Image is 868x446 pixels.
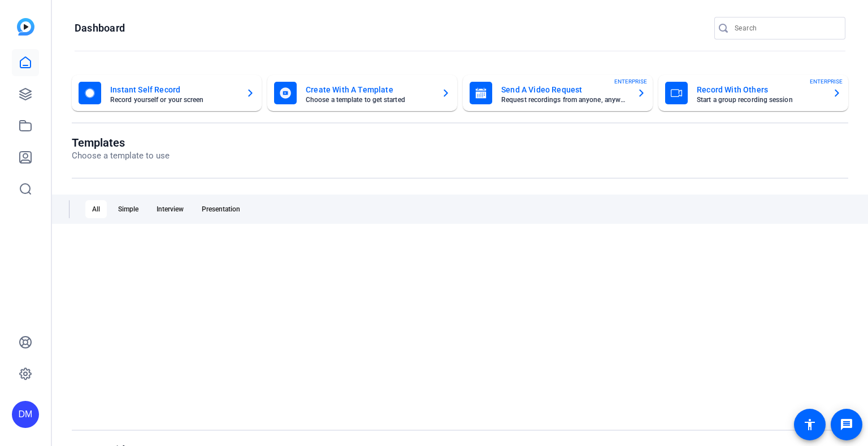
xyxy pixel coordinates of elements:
button: Record With OthersStart a group recording sessionENTERPRISE [658,75,848,111]
mat-card-subtitle: Request recordings from anyone, anywhere [501,96,628,103]
span: ENTERPRISE [614,77,647,86]
img: blue-gradient.svg [17,18,34,36]
mat-card-title: Instant Self Record [110,83,237,96]
mat-card-subtitle: Choose a template to get started [306,96,432,103]
button: Send A Video RequestRequest recordings from anyone, anywhereENTERPRISE [463,75,653,111]
mat-card-title: Record With Others [697,83,823,96]
mat-card-subtitle: Start a group recording session [697,96,823,103]
input: Search [735,21,836,35]
mat-card-title: Create With A Template [306,83,432,96]
mat-card-subtitle: Record yourself or your screen [110,96,237,103]
button: Instant Self RecordRecord yourself or your screen [72,75,262,111]
mat-card-title: Send A Video Request [501,83,628,96]
span: ENTERPRISE [810,77,843,86]
p: Choose a template to use [72,149,170,162]
h1: Templates [72,136,170,149]
div: Interview [150,200,190,218]
mat-icon: message [840,418,853,431]
div: DM [12,401,39,428]
button: Create With A TemplateChoose a template to get started [267,75,457,111]
div: Presentation [195,200,247,218]
div: All [85,200,107,218]
h1: Dashboard [75,21,125,35]
div: Simple [111,200,145,218]
mat-icon: accessibility [803,418,817,431]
